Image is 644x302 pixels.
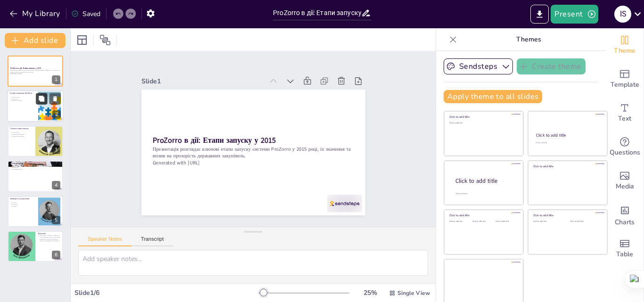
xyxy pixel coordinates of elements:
span: Position [99,34,111,46]
strong: ProZorro в дії: Етапи запуску у 2015 [10,67,41,69]
button: Add slide [5,33,66,48]
div: Click to add title [449,213,517,217]
span: Theme [614,46,636,56]
p: Історія створення ProZorro [10,92,35,95]
p: Вплив на корупцію [10,100,35,102]
div: 6 [52,251,60,259]
div: Click to add body [455,192,515,195]
div: Click to add title [455,177,516,185]
div: 3 [52,146,60,154]
button: Create theme [517,58,586,74]
div: 25 % [359,288,381,297]
button: Delete Slide [50,93,61,105]
span: Single View [397,289,430,297]
p: Тестування платформи [10,133,33,135]
div: Add text boxes [606,96,644,130]
div: 4 [52,181,60,189]
div: Slide 1 / 6 [74,288,259,297]
p: Презентація розглядає ключові етапи запуску системи ProZorro у 2015 році, їх значення та вплив на... [10,70,60,73]
button: Apply theme to all slides [444,90,542,103]
p: Generated with [URL] [10,73,60,75]
p: Висновки [38,232,60,235]
div: https://cdn.sendsteps.com/images/logo/sendsteps_logo_white.pnghttps://cdn.sendsteps.com/images/lo... [8,231,63,262]
p: Themes [461,28,596,51]
button: Transcript [132,236,173,246]
p: Впровадження ProZorro у 2015 році стало важливим кроком до прозорості державних закупівель, зменш... [38,235,60,242]
input: Insert title [273,6,361,20]
div: Click to add title [533,213,601,217]
div: 5 [52,216,60,224]
span: Media [616,181,634,192]
div: https://cdn.sendsteps.com/images/logo/sendsteps_logo_white.pnghttps://cdn.sendsteps.com/images/lo... [8,126,63,157]
p: Історія запуску [10,97,35,98]
p: Виклики [10,202,35,204]
div: https://cdn.sendsteps.com/images/logo/sendsteps_logo_white.pnghttps://cdn.sendsteps.com/images/lo... [8,161,63,192]
button: I S [614,5,631,24]
p: Етапи запуску [10,131,33,133]
div: Slide 1 [141,77,264,86]
p: Конкуренція [10,167,60,169]
span: Charts [615,217,635,228]
p: Прозорість [10,165,60,167]
div: Add a table [606,232,644,266]
button: Present [551,5,598,24]
p: Вплив на ринок [10,162,60,165]
div: Add ready made slides [606,62,644,96]
p: Навчання користувачів [10,135,33,137]
div: Layout [74,33,90,48]
div: Click to add text [570,220,600,223]
div: 2 [52,111,61,119]
strong: ProZorro в дії: Етапи запуску у 2015 [152,135,276,146]
div: Add images, graphics, shapes or video [606,164,644,198]
p: Основні етапи запуску [10,127,33,130]
p: Партнерство [10,98,35,100]
button: Duplicate Slide [36,93,47,105]
div: Saved [71,9,100,18]
div: Click to add title [533,164,601,168]
button: Sendsteps [444,58,513,74]
div: Change the overall theme [606,28,644,62]
p: Generated with [URL] [152,159,354,166]
div: https://cdn.sendsteps.com/images/logo/sendsteps_logo_white.pnghttps://cdn.sendsteps.com/images/lo... [8,56,63,87]
div: Click to add text [449,122,517,124]
div: I S [614,6,631,23]
div: Click to add title [449,115,517,119]
div: https://cdn.sendsteps.com/images/logo/sendsteps_logo_white.pnghttps://cdn.sendsteps.com/images/lo... [7,90,64,122]
p: Розвиток [10,205,35,207]
button: Export to PowerPoint [530,5,549,24]
div: Get real-time input from your audience [606,130,644,164]
p: Інтеграція [10,204,35,205]
div: Click to add text [472,220,494,223]
p: Презентація розглядає ключові етапи запуску системи ProZorro у 2015 році, їх значення та вплив на... [152,146,354,160]
div: https://cdn.sendsteps.com/images/logo/sendsteps_logo_white.pnghttps://cdn.sendsteps.com/images/lo... [8,196,63,227]
div: Click to add text [536,142,598,144]
span: Template [611,80,639,90]
span: Table [616,249,633,260]
div: Add charts and graphs [606,198,644,232]
span: Questions [610,147,640,158]
div: Click to add text [533,220,563,223]
p: Корупційні ризики [10,168,60,170]
div: Click to add title [536,132,599,138]
span: Text [618,114,631,124]
div: 1 [52,75,60,84]
p: Виклики та досягнення [10,197,35,200]
div: Click to add text [495,220,517,223]
div: Click to add text [449,220,471,223]
button: Speaker Notes [78,236,132,246]
button: My Library [7,6,64,21]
